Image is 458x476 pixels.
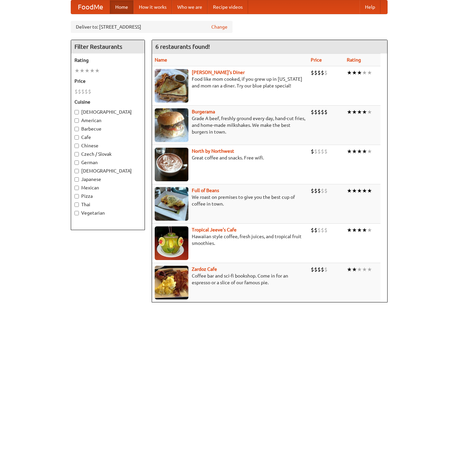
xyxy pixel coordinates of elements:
[155,148,188,181] img: north.jpg
[74,210,141,216] label: Vegetarian
[74,110,79,114] input: [DEMOGRAPHIC_DATA]
[362,187,367,194] li: ★
[208,0,248,14] a: Recipe videos
[172,0,208,14] a: Who we are
[74,125,141,132] label: Barbecue
[192,148,234,154] b: North by Northwest
[78,88,81,95] li: $
[362,148,367,155] li: ★
[314,148,317,155] li: $
[74,135,79,140] input: Cafe
[155,154,305,161] p: Great coffee and snacks. Free wifi.
[311,226,314,234] li: $
[74,169,79,173] input: [DEMOGRAPHIC_DATA]
[317,266,321,273] li: $
[74,201,141,208] label: Thai
[155,266,188,299] img: zardoz.jpg
[192,109,215,114] a: Burgerama
[74,144,79,148] input: Chinese
[317,108,321,116] li: $
[155,76,305,89] p: Food like mom cooked, if you grew up in [US_STATE] and mom ran a diner. Try our blue plate special!
[74,193,141,199] label: Pizza
[192,70,245,75] a: [PERSON_NAME]'s Diner
[367,69,372,76] li: ★
[95,67,100,74] li: ★
[314,108,317,116] li: $
[74,78,141,84] h5: Price
[347,187,352,194] li: ★
[317,69,321,76] li: $
[317,187,321,194] li: $
[74,67,80,74] li: ★
[155,115,305,135] p: Grade A beef, freshly ground every day, hand-cut fries, and home-made milkshakes. We make the bes...
[155,226,188,260] img: jeeves.jpg
[357,187,362,194] li: ★
[311,108,314,116] li: $
[321,226,324,234] li: $
[347,69,352,76] li: ★
[155,57,167,63] a: Name
[352,187,357,194] li: ★
[74,57,141,64] h5: Rating
[192,188,219,193] a: Full of Beans
[211,24,227,30] a: Change
[317,148,321,155] li: $
[74,142,141,149] label: Chinese
[155,108,188,142] img: burgerama.jpg
[347,108,352,116] li: ★
[74,99,141,105] h5: Cuisine
[74,152,79,156] input: Czech / Slovak
[347,266,352,273] li: ★
[311,187,314,194] li: $
[74,118,79,123] input: American
[192,227,237,232] a: Tropical Jeeve's Cafe
[314,187,317,194] li: $
[321,108,324,116] li: $
[314,226,317,234] li: $
[352,108,357,116] li: ★
[155,69,188,103] img: sallys.jpg
[314,266,317,273] li: $
[347,226,352,234] li: ★
[367,148,372,155] li: ★
[367,266,372,273] li: ★
[311,148,314,155] li: $
[192,266,217,272] a: Zardoz Cafe
[311,266,314,273] li: $
[362,69,367,76] li: ★
[74,159,141,166] label: German
[74,184,141,191] label: Mexican
[74,127,79,131] input: Barbecue
[324,226,328,234] li: $
[367,187,372,194] li: ★
[155,233,305,247] p: Hawaiian style coffee, fresh juices, and tropical fruit smoothies.
[362,226,367,234] li: ★
[311,69,314,76] li: $
[88,88,91,95] li: $
[357,266,362,273] li: ★
[324,187,328,194] li: $
[357,148,362,155] li: ★
[367,226,372,234] li: ★
[324,266,328,273] li: $
[352,69,357,76] li: ★
[352,226,357,234] li: ★
[74,151,141,157] label: Czech / Slovak
[324,108,328,116] li: $
[71,0,110,14] a: FoodMe
[155,272,305,286] p: Coffee bar and sci-fi bookshop. Come in for an espresso or a slice of our famous pie.
[362,108,367,116] li: ★
[110,0,133,14] a: Home
[74,168,141,174] label: [DEMOGRAPHIC_DATA]
[74,176,141,183] label: Japanese
[74,134,141,141] label: Cafe
[74,109,141,115] label: [DEMOGRAPHIC_DATA]
[357,69,362,76] li: ★
[85,67,90,74] li: ★
[357,226,362,234] li: ★
[74,186,79,190] input: Mexican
